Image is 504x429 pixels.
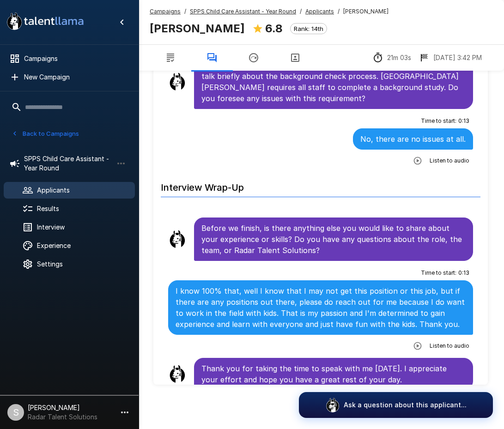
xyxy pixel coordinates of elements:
[184,7,186,16] span: /
[291,25,327,32] span: Rank: 14th
[201,223,466,256] p: Before we finish, is there anything else you would like to share about your experience or skills?...
[387,53,411,62] p: 21m 03s
[458,268,469,278] span: 0 : 13
[344,400,467,410] p: Ask a question about this applicant...
[338,7,340,16] span: /
[150,8,181,15] u: Campaigns
[176,285,466,330] p: I know 100% that, well I know that I may not get this position or this job, but if there are any ...
[419,52,482,63] div: The date and time when the interview was completed
[430,341,469,350] span: Listen to audio
[201,363,466,385] p: Thank you for taking the time to speak with me [DATE]. I appreciate your effort and hope you have...
[201,60,466,104] p: Thank you for your honesty about that. Now, let us move forward and talk briefly about the backgr...
[325,398,340,412] img: logo_glasses@2x.png
[343,7,389,16] span: [PERSON_NAME]
[421,268,456,278] span: Time to start :
[265,22,283,35] b: 6.8
[305,8,334,15] u: Applicants
[372,52,411,63] div: The time between starting and completing the interview
[430,156,469,165] span: Listen to audio
[421,116,456,126] span: Time to start :
[299,392,493,418] button: Ask a question about this applicant...
[190,8,296,15] u: SPPS Child Care Assistant - Year Round
[360,133,466,145] p: No, there are no issues at all.
[300,7,302,16] span: /
[458,116,469,126] span: 0 : 13
[168,365,187,383] img: llama_clean.png
[168,73,187,91] img: llama_clean.png
[433,53,482,62] p: [DATE] 3:42 PM
[150,22,245,35] b: [PERSON_NAME]
[168,230,187,248] img: llama_clean.png
[161,173,480,197] h6: Interview Wrap-Up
